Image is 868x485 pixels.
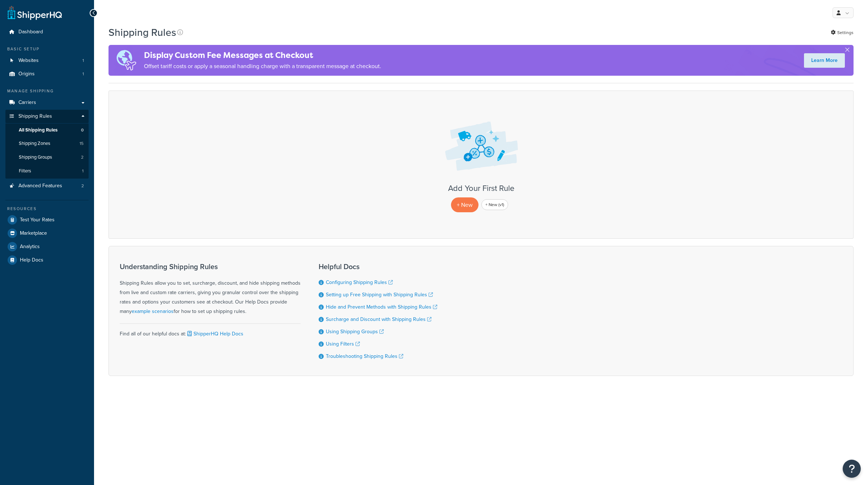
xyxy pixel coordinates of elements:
[81,127,84,133] span: 0
[5,240,89,253] a: Analytics
[326,291,433,298] a: Setting up Free Shipping with Shipping Rules
[5,254,89,267] a: Help Docs
[81,154,84,160] span: 2
[5,110,89,123] a: Shipping Rules
[19,127,58,133] span: All Shipping Rules
[82,58,84,64] span: 1
[120,263,301,316] div: Shipping Rules allow you to set, surcharge, discount, and hide shipping methods from live and cus...
[20,244,40,250] span: Analytics
[831,28,854,38] a: Settings
[5,124,89,137] li: All Shipping Rules
[18,29,43,35] span: Dashboard
[319,263,437,271] h3: Helpful Docs
[5,179,89,193] a: Advanced Features 2
[116,184,846,193] h3: Add Your First Rule
[5,137,89,150] a: Shipping Zones 15
[109,45,144,76] img: duties-banner-06bc72dcb5fe05cb3f9472aba00be2ae8eb53ab6f0d8bb03d382ba314ac3c341.png
[804,53,845,68] a: Learn More
[8,5,62,20] a: ShipperHQ Home
[5,54,89,67] a: Websites 1
[326,279,393,286] a: Configuring Shipping Rules
[18,113,52,120] span: Shipping Rules
[186,330,243,338] a: ShipperHQ Help Docs
[5,88,89,94] div: Manage Shipping
[18,100,36,106] span: Carriers
[5,96,89,109] a: Carriers
[120,263,301,271] h3: Understanding Shipping Rules
[19,141,50,147] span: Shipping Zones
[5,151,89,164] a: Shipping Groups 2
[20,257,43,263] span: Help Docs
[5,137,89,150] li: Shipping Zones
[120,323,301,339] div: Find all of our helpful docs at:
[5,67,89,81] a: Origins 1
[82,71,84,77] span: 1
[144,49,381,61] h4: Display Custom Fee Messages at Checkout
[5,54,89,67] li: Websites
[5,25,89,39] a: Dashboard
[80,141,84,147] span: 15
[5,151,89,164] li: Shipping Groups
[20,230,47,237] span: Marketplace
[82,168,84,174] span: 1
[326,328,384,335] a: Using Shipping Groups
[843,460,861,478] button: Open Resource Center
[5,213,89,226] a: Test Your Rates
[481,199,508,210] a: + New (v1)
[326,340,360,348] a: Using Filters
[81,183,84,189] span: 2
[18,58,39,64] span: Websites
[5,110,89,179] li: Shipping Rules
[5,179,89,193] li: Advanced Features
[5,206,89,212] div: Resources
[451,197,478,212] p: + New
[5,46,89,52] div: Basic Setup
[19,168,31,174] span: Filters
[5,164,89,178] a: Filters 1
[109,25,176,39] h1: Shipping Rules
[5,164,89,178] li: Filters
[326,352,403,360] a: Troubleshooting Shipping Rules
[326,303,437,311] a: Hide and Prevent Methods with Shipping Rules
[144,61,381,71] p: Offset tariff costs or apply a seasonal handling charge with a transparent message at checkout.
[132,308,174,315] a: example scenarios
[18,183,62,189] span: Advanced Features
[18,71,35,77] span: Origins
[5,227,89,240] a: Marketplace
[326,315,431,323] a: Surcharge and Discount with Shipping Rules
[5,67,89,81] li: Origins
[5,124,89,137] a: All Shipping Rules 0
[19,154,52,160] span: Shipping Groups
[20,217,55,223] span: Test Your Rates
